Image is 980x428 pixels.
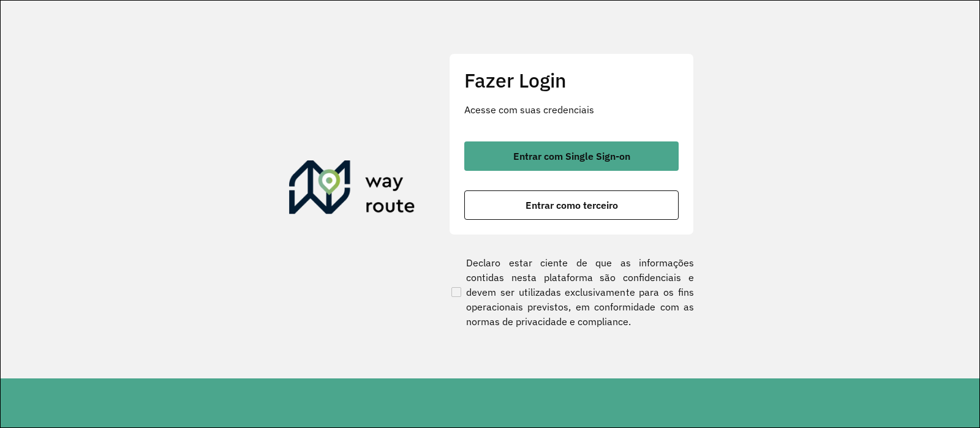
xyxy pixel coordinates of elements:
[464,102,679,117] p: Acesse com suas credenciais
[513,151,630,161] span: Entrar com Single Sign-on
[449,255,694,329] label: Declaro estar ciente de que as informações contidas nesta plataforma são confidenciais e devem se...
[289,160,415,219] img: Roteirizador AmbevTech
[526,200,618,210] span: Entrar como terceiro
[464,69,679,92] h2: Fazer Login
[464,141,679,171] button: button
[464,190,679,220] button: button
